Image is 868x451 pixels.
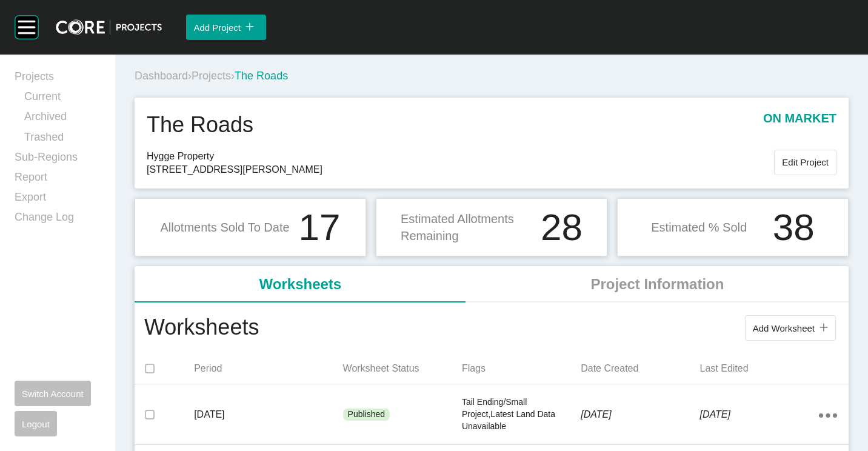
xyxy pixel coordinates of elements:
li: Project Information [466,266,849,302]
p: Flags [462,362,581,375]
h1: Worksheets [144,312,259,344]
span: Logout [22,419,50,429]
p: [DATE] [581,408,699,421]
p: Allotments Sold To Date [160,219,289,236]
p: Published [348,409,386,421]
button: Add Worksheet [745,315,836,341]
h1: 17 [299,209,341,246]
span: [STREET_ADDRESS][PERSON_NAME] [147,163,774,176]
h1: 28 [541,209,583,246]
li: Worksheets [135,266,466,302]
p: Tail Ending/Small Project,Latest Land Data Unavailable [462,396,581,432]
h1: 38 [773,209,815,246]
p: Worksheet Status [343,362,462,375]
a: Projects [192,70,231,82]
a: Dashboard [135,70,188,82]
span: Add Worksheet [753,323,815,333]
a: Archived [24,109,101,129]
a: Export [15,190,101,210]
button: Switch Account [15,381,91,406]
a: Sub-Regions [15,150,101,170]
p: Date Created [581,362,699,375]
p: Estimated Allotments Remaining [401,210,533,244]
p: Last Edited [700,362,819,375]
span: Add Project [193,22,241,33]
button: Logout [15,411,57,436]
img: core-logo-dark.3138cae2.png [56,19,162,35]
a: Current [24,89,101,109]
span: Hygge Property [147,150,774,163]
h1: The Roads [147,110,253,140]
a: Change Log [15,210,101,230]
span: Switch Account [22,389,84,399]
p: [DATE] [700,408,819,421]
p: [DATE] [194,408,342,421]
a: Report [15,170,101,190]
p: on market [763,110,836,140]
p: Estimated % Sold [651,219,747,236]
button: Edit Project [774,150,836,175]
span: Edit Project [782,157,829,167]
a: Projects [15,69,101,89]
span: › [188,70,192,82]
span: › [231,70,235,82]
span: The Roads [235,70,288,82]
a: Trashed [24,130,101,150]
p: Period [194,362,342,375]
button: Add Project [186,15,266,40]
